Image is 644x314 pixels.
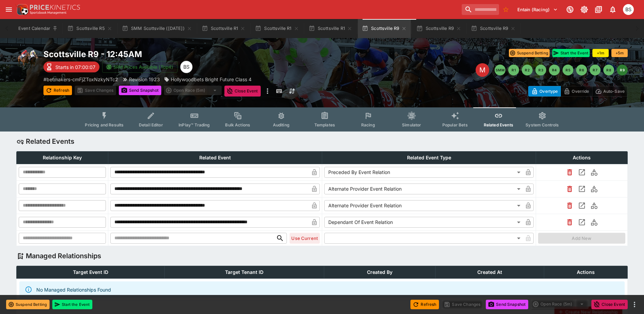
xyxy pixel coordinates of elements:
th: Created By [324,266,435,278]
button: Use Current [290,233,320,244]
button: R6 [576,65,587,75]
h4: Managed Relationships [26,251,101,260]
button: Overtype [528,86,561,97]
th: Actions [544,266,628,278]
span: Related Events [484,122,513,127]
button: Select Tenant [513,4,562,15]
button: Send Snapshot [486,300,528,309]
span: Popular Bets [442,122,468,127]
button: R9 [617,65,628,75]
p: Auto-Save [603,88,625,95]
h4: Related Events [26,137,74,146]
p: Override [572,88,589,95]
p: Hollywoodbets Bright Future Class 4 [171,76,252,83]
button: Suspend Betting [509,49,550,57]
p: Copy To Clipboard [43,76,118,83]
div: Hollywoodbets Bright Future Class 4 [164,76,252,83]
input: search [462,4,499,15]
img: PriceKinetics [30,5,80,10]
button: Documentation [592,3,605,16]
th: Created At [435,266,544,278]
th: Related Event [108,151,322,164]
span: Pricing and Results [85,122,124,127]
th: Target Tenant ID [165,266,324,278]
p: Revision 1923 [129,76,160,83]
button: Toggle light/dark mode [578,3,590,16]
div: Dependant Of Event Relation [324,217,523,228]
button: +5m [611,49,628,57]
button: Scottsville R9 [358,19,411,38]
button: Notifications [607,3,619,16]
th: Relationship Key [17,151,108,164]
p: Overtype [539,88,558,95]
span: Auditing [273,122,290,127]
button: Refresh [410,300,439,309]
button: Scottsville R1 [305,19,356,38]
span: View related event rns-415201127-9 [576,202,588,208]
span: Bulk Actions [225,122,250,127]
button: No Bookmarks [500,4,511,15]
button: R8 [603,65,614,75]
nav: pagination navigation [495,65,628,75]
span: Detail Editor [139,122,163,127]
button: Event Calendar [14,19,62,38]
button: Connected to PK [564,3,576,16]
div: Alternate Provider Event Relation [324,200,523,211]
div: Brendan Scoble [623,4,634,15]
button: R7 [590,65,601,75]
th: Actions [536,151,628,164]
button: open drawer [3,3,15,16]
div: Edit Meeting [476,63,489,77]
button: Close Event [224,86,261,97]
h2: Copy To Clipboard [43,49,336,59]
div: split button [164,86,222,95]
button: SRM Prices Available (Top4) [102,61,178,73]
button: Scottsville R1 [198,19,250,38]
span: View related event smm-betmakers-bWVldGluZzo1ODQ3NDcyNDI3NzUxMjA2ODQ [576,219,588,225]
button: Suspend Betting [6,300,50,309]
span: System Controls [526,122,559,127]
button: Refresh [43,86,72,95]
button: R1 [508,65,519,75]
button: Scottsville R9 [467,19,520,38]
button: Auto-Save [592,86,628,97]
div: Start From [528,86,628,97]
span: View related event racingform-betmakers-cmFjZToxNzkyNTc2 [576,186,588,191]
p: Starts in 07:00:07 [55,64,95,71]
div: Preceded By Event Relation [324,167,523,178]
button: R5 [563,65,573,75]
span: Templates [314,122,335,127]
span: InPlay™ Trading [179,122,210,127]
div: Brendan Scoble [180,61,192,73]
button: Start the Event [52,300,92,309]
button: +1m [592,49,609,57]
button: Scottsville R5 [63,19,116,38]
button: Scottsville R1 [251,19,303,38]
span: View related event betmakers-cmFjZToxNzkyNTY5 [576,169,588,175]
button: Override [560,86,592,97]
th: Related Event Type [322,151,536,164]
button: R3 [535,65,546,75]
img: Sportsbook Management [30,11,67,14]
div: Event type filters [79,107,564,132]
button: Scottsville R9 [412,19,465,38]
button: more [263,86,272,97]
div: Alternate Provider Event Relation [324,184,523,194]
span: Simulator [402,122,421,127]
div: split button [531,299,589,309]
button: SMM Scottsville ([DATE]) [118,19,196,38]
button: Send Snapshot [119,86,161,95]
button: R2 [522,65,533,75]
button: Close Event [591,300,628,309]
img: horse_racing.png [16,49,38,71]
span: Racing [361,122,375,127]
button: Brendan Scoble [621,2,636,17]
button: R4 [549,65,560,75]
th: Target Event ID [17,266,165,278]
div: No Managed Relationships Found [36,283,111,296]
button: SMM [495,65,505,75]
button: Start the Event [552,49,590,57]
img: PriceKinetics Logo [15,3,29,16]
button: more [630,300,639,309]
